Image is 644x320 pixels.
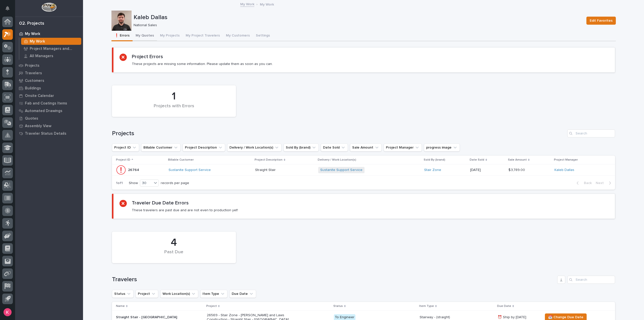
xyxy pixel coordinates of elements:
p: Quotes [25,116,38,121]
p: Billable Customer [168,157,194,163]
input: Search [567,129,615,137]
button: Next [594,181,615,185]
p: Straight Stair - [GEOGRAPHIC_DATA] [116,315,203,319]
p: Customers [25,79,44,83]
button: Billable Customer [141,144,181,152]
p: $ 3,789.00 [508,167,526,172]
button: My Projects [157,31,183,41]
h1: Projects [112,130,565,137]
div: Notifications [6,6,13,14]
button: Item Type [200,290,227,298]
p: ⏰ Ship by [DATE] [498,315,539,319]
div: Past Due [120,250,227,260]
button: Date Sold [321,144,348,152]
p: 26764 [128,167,140,172]
a: Sustanite Support Service [320,168,363,172]
p: Project ID [116,157,130,163]
p: Project Description [255,157,283,163]
a: All Managers [19,52,83,59]
p: Travelers [25,71,42,76]
p: Stairway - (straight) [420,315,494,319]
a: Kaleb Dallas [554,168,574,172]
p: Delivery / Work Location(s) [318,157,356,163]
a: Project Managers and Engineers [19,45,83,52]
button: Settings [253,31,273,41]
button: Delivery / Work Location(s) [227,144,281,152]
p: Name [116,303,125,309]
p: Projects [25,63,39,68]
a: Assembly View [15,122,83,130]
div: Projects with Errors [120,103,227,114]
button: Work Location(s) [160,290,198,298]
p: These projects are missing some information. Please update them as soon as you can. [132,62,273,66]
p: Project Managers and Engineers [30,47,79,51]
button: Project [136,290,158,298]
button: Sale Amount [350,144,382,152]
button: progress image [424,144,460,152]
p: records per page [161,181,189,185]
button: Sold By (brand) [284,144,319,152]
p: Buildings [25,86,41,91]
p: Onsite Calendar [25,94,54,98]
p: Automated Drawings [25,109,62,113]
a: Traveler Status Details [15,130,83,137]
p: My Work [30,39,45,44]
p: Item Type [419,303,434,309]
a: Onsite Calendar [15,92,83,99]
p: 1 of 1 [112,177,127,189]
img: Workspace Logo [42,3,56,12]
button: My Quotes [133,31,157,41]
p: Status [333,303,343,309]
p: [DATE] [470,168,504,172]
p: Kaleb Dallas [134,14,582,21]
p: These travelers are past due and are not even to production yet! [132,208,238,212]
p: Straight Stair [255,167,277,172]
input: Search [567,276,615,284]
p: Project [206,303,217,309]
a: Buildings [15,84,83,92]
a: Quotes [15,115,83,122]
h2: Traveler Due Date Errors [132,200,189,206]
p: Fab and Coatings Items [25,101,67,106]
span: Edit Favorites [590,18,613,24]
h2: Project Errors [132,54,163,60]
a: Travelers [15,69,83,77]
a: Sustanite Support Service [169,168,211,172]
a: Automated Drawings [15,107,83,115]
button: My Customers [223,31,253,41]
p: All Managers [30,54,53,58]
p: Show [129,181,138,185]
p: Traveler Status Details [25,131,66,136]
p: Project Manager [554,157,578,163]
p: My Work [260,1,274,7]
a: My Work [240,1,254,7]
p: National Sales [134,23,580,27]
a: My Work [15,30,83,38]
p: Due Date [497,303,511,309]
a: Projects [15,62,83,69]
div: 4 [120,236,227,249]
button: Project Description [183,144,225,152]
tr: 2676426764 Sustanite Support Service Straight StairStraight Stair Sustanite Support Service Stair... [112,164,615,176]
p: Assembly View [25,124,51,128]
button: Edit Favorites [586,17,616,25]
p: Date Sold [470,157,484,163]
p: My Work [25,32,40,36]
button: Due Date [229,290,256,298]
a: Fab and Coatings Items [15,99,83,107]
button: Project ID [112,144,139,152]
p: Sale Amount [508,157,527,163]
button: users-avatar [2,307,13,317]
span: Next [596,181,607,185]
button: ❗ Errors [111,31,133,41]
button: Notifications [2,3,13,14]
h1: Travelers [112,276,555,283]
button: Back [573,181,594,185]
div: 02. Projects [19,21,44,26]
p: Sold By (brand) [424,157,445,163]
span: Back [581,181,592,185]
div: 30 [140,181,152,186]
button: My Project Travelers [183,31,223,41]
